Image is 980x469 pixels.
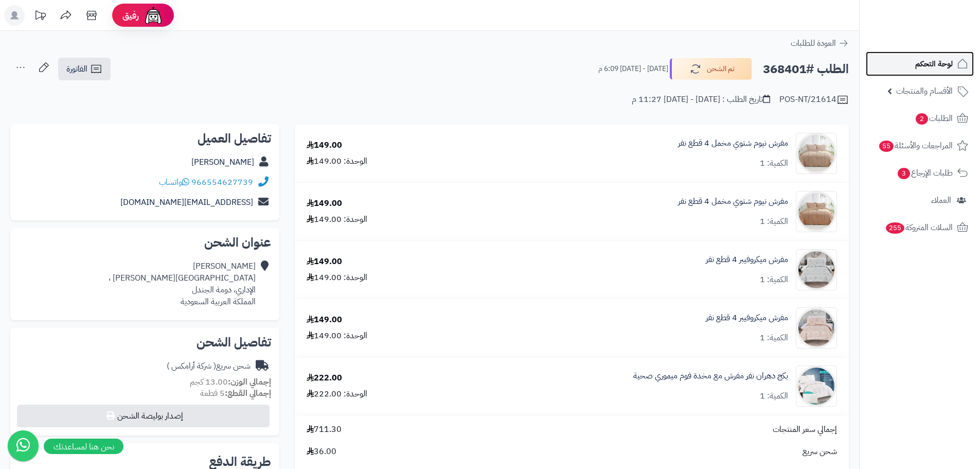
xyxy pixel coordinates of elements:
span: الأقسام والمنتجات [896,84,953,98]
button: إصدار بوليصة الشحن [17,405,270,427]
a: طلبات الإرجاع3 [866,161,974,185]
div: POS-NT/21614 [779,94,849,106]
strong: إجمالي القطع: [225,387,271,399]
div: تاريخ الطلب : [DATE] - [DATE] 11:27 م [632,94,770,106]
div: الوحدة: 149.00 [307,214,367,225]
a: المراجعات والأسئلة55 [866,133,974,158]
span: 36.00 [307,446,336,458]
img: 1735038626-110201010736-90x90.jpg [796,307,836,349]
div: الكمية: 1 [760,332,788,344]
small: 5 قطعة [200,387,271,399]
h2: عنوان الشحن [19,236,271,249]
a: الفاتورة [58,58,111,80]
span: 55 [879,141,894,152]
span: طلبات الإرجاع [897,166,953,180]
span: شحن سريع [803,446,837,458]
span: السلات المتروكة [885,220,953,235]
a: الطلبات2 [866,106,974,131]
div: الوحدة: 149.00 [307,272,367,284]
a: العملاء [866,188,974,213]
span: لوحة التحكم [915,57,953,71]
img: 1734447598-110201020122-90x90.jpg [796,191,836,232]
span: الفاتورة [66,63,87,75]
strong: إجمالي الوزن: [228,376,271,388]
div: الكمية: 1 [760,390,788,402]
span: رفيق [122,9,139,22]
h2: تفاصيل العميل [19,132,271,145]
small: 13.00 كجم [190,376,271,388]
span: المراجعات والأسئلة [878,138,953,153]
img: 1734448569-110201020121-90x90.jpg [796,133,836,174]
img: 1735024278-110201010736-90x90.jpg [796,249,836,290]
span: 3 [898,168,910,179]
a: تحديثات المنصة [27,5,53,28]
a: [PERSON_NAME] [191,156,254,168]
img: logo-2.png [910,29,970,50]
small: [DATE] - [DATE] 6:09 م [598,64,668,74]
a: [EMAIL_ADDRESS][DOMAIN_NAME] [120,196,253,209]
div: 149.00 [307,314,342,326]
span: العملاء [931,193,951,207]
div: الكمية: 1 [760,158,788,169]
h2: طريقة الدفع [209,456,271,468]
div: 149.00 [307,198,342,210]
span: إجمالي سعر المنتجات [773,424,837,436]
div: الوحدة: 149.00 [307,155,367,167]
a: بكج دهران نفر مفرش مع مخدة فوم ميموري صحية [633,370,788,382]
div: الكمية: 1 [760,216,788,228]
span: 2 [916,113,928,125]
span: العودة للطلبات [791,37,836,49]
h2: الطلب #368401 [763,59,849,80]
img: 1751444858-110201010879-90x90.jpg [796,366,836,407]
span: ( شركة أرامكس ) [167,360,216,372]
div: شحن سريع [167,360,251,372]
a: 966554627739 [191,176,253,188]
a: لوحة التحكم [866,51,974,76]
div: 149.00 [307,140,342,151]
span: 255 [886,222,904,234]
a: العودة للطلبات [791,37,849,49]
div: 149.00 [307,256,342,268]
span: 711.30 [307,424,342,436]
div: الكمية: 1 [760,274,788,286]
img: ai-face.png [143,5,164,26]
span: الطلبات [915,111,953,126]
div: الوحدة: 149.00 [307,330,367,342]
a: السلات المتروكة255 [866,215,974,240]
a: مفرش نيوم شتوي مخمل 4 قطع نفر [678,137,788,149]
div: الوحدة: 222.00 [307,388,367,400]
button: تم الشحن [670,58,752,80]
a: مفرش ميكروفيبر 4 قطع نفر [706,254,788,266]
div: 222.00 [307,372,342,384]
h2: تفاصيل الشحن [19,336,271,349]
a: واتساب [159,176,189,188]
a: مفرش ميكروفيبر 4 قطع نفر [706,312,788,324]
div: [PERSON_NAME] [GEOGRAPHIC_DATA][PERSON_NAME] ، الإداري، دومة الجندل المملكة العربية السعودية [109,260,256,307]
a: مفرش نيوم شتوي مخمل 4 قطع نفر [678,196,788,207]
